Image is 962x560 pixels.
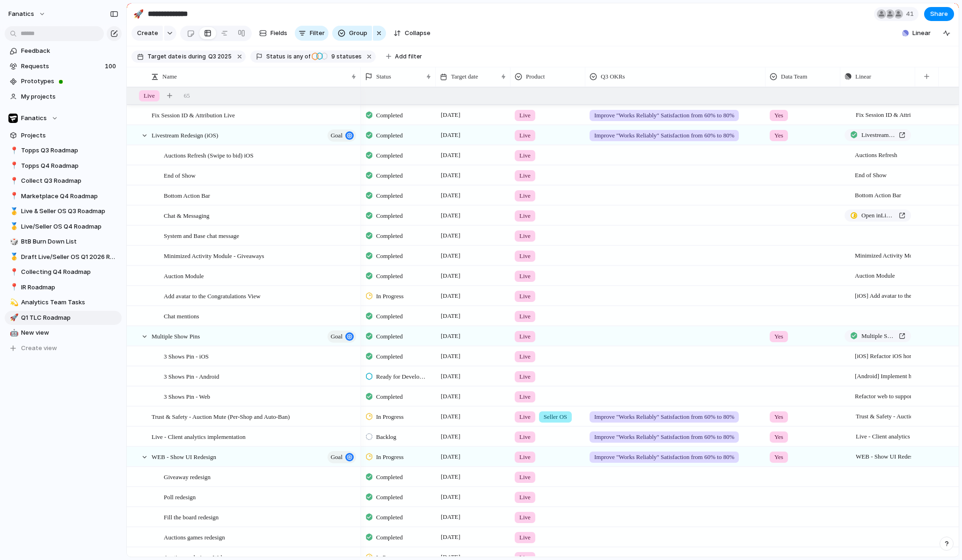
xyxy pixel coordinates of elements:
span: End of Show [164,170,196,180]
span: Completed [376,251,403,261]
span: Yes [774,111,783,120]
a: 🥇Draft Live/Seller OS Q1 2026 Roadmap [5,250,122,264]
span: Yes [774,131,783,140]
span: Completed [376,493,403,502]
span: Completed [376,352,403,361]
span: Status [376,72,391,81]
span: Analytics Team Tasks [21,298,118,307]
a: Livestream Redesign (iOS and Android) [845,129,911,141]
button: goal [328,129,356,142]
span: Q1 TLC Roadmap [21,313,118,323]
span: Topps Q3 Roadmap [21,146,118,155]
span: Live [519,412,531,422]
span: End of Show [845,166,887,185]
span: Giveaway redesign [164,471,211,482]
div: 📍 [10,145,16,156]
button: 🥇 [8,222,18,231]
div: 📍Marketplace Q4 Roadmap [5,189,122,203]
span: Completed [376,513,403,522]
span: Completed [376,111,403,120]
a: 🥇Live & Seller OS Q3 Roadmap [5,204,122,218]
span: 3 Shows Pin - Android [164,371,219,381]
span: [DATE] [438,170,463,181]
span: Live [519,533,531,542]
span: during [187,52,206,61]
span: Add avatar to the Congratulations View [164,290,261,301]
span: [DATE] [438,491,463,503]
button: 🥇 [8,207,18,216]
span: [DATE] [438,230,463,241]
span: Chat & Messaging [164,210,210,221]
span: Yes [774,412,783,422]
span: Topps Q4 Roadmap [21,161,118,171]
span: Livestream Redesign (iOS) [152,129,218,140]
div: 🤖New view [5,326,122,340]
button: Create [131,26,163,41]
a: 📍Collecting Q4 Roadmap [5,265,122,279]
span: Refactor web to support up to 3 featured streams [845,387,911,406]
button: 🚀 [8,313,18,323]
span: Livestream Redesign (iOS and Android) [861,130,895,140]
span: Multiple Show Pins [861,331,895,341]
button: Q3 2025 [206,51,233,62]
span: [DATE] [438,109,463,121]
button: Linear [898,26,934,40]
span: [DATE] [438,129,463,141]
span: goal [331,129,343,142]
span: Add filter [395,52,422,61]
button: isany of [285,51,312,62]
span: Target date [147,52,181,61]
button: Add filter [380,50,428,63]
span: Auction Module [845,266,895,285]
span: Improve "Works Reliably" Satisfaction from 60% to 80% [594,412,734,422]
span: In Progress [376,292,404,301]
button: 📍 [8,267,18,277]
span: Live/Seller OS Q4 Roadmap [21,222,118,231]
span: any of [292,52,310,61]
span: 100 [105,62,118,71]
span: Create [137,29,158,38]
button: 🤖 [8,328,18,337]
span: Marketplace Q4 Roadmap [21,192,118,201]
span: [DATE] [438,290,463,302]
span: Linear [855,72,871,81]
span: In Progress [376,412,404,422]
span: Improve "Works Reliably" Satisfaction from 60% to 80% [594,432,734,442]
span: 3 Shows Pin - Web [164,391,210,402]
span: Poll redesign [164,491,196,502]
button: 📍 [8,192,18,201]
span: Trust & Safety - Auction Mute (Per-Shop and Auto-Ban) [845,407,911,426]
button: 📍 [8,146,18,155]
span: [DATE] [438,310,463,322]
span: [DATE] [438,471,463,482]
span: Live [519,312,531,321]
span: Feedback [21,46,118,56]
span: Bottom Action Bar [164,190,210,201]
span: Live [519,231,531,241]
span: Status [266,52,285,61]
div: 📍 [10,282,16,293]
span: Prototypes [21,77,118,86]
span: [DATE] [438,330,463,342]
span: Collecting Q4 Roadmap [21,267,118,277]
span: Completed [376,151,403,160]
span: Completed [376,312,403,321]
span: Live [519,171,531,180]
span: Live - Client analytics implementation [152,431,246,442]
span: Chat mentions [164,310,199,321]
span: [DATE] [438,391,463,402]
a: Feedback [5,44,122,58]
span: Fix Session ID & Attribution Live [152,109,235,120]
span: Auction Module [164,270,204,281]
button: Create view [5,341,122,355]
span: [DATE] [438,511,463,523]
button: goal [328,451,356,463]
span: Completed [376,533,403,542]
a: 📍IR Roadmap [5,280,122,294]
button: 🚀 [131,7,146,22]
a: 📍Topps Q3 Roadmap [5,144,122,158]
button: Fields [255,26,291,41]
